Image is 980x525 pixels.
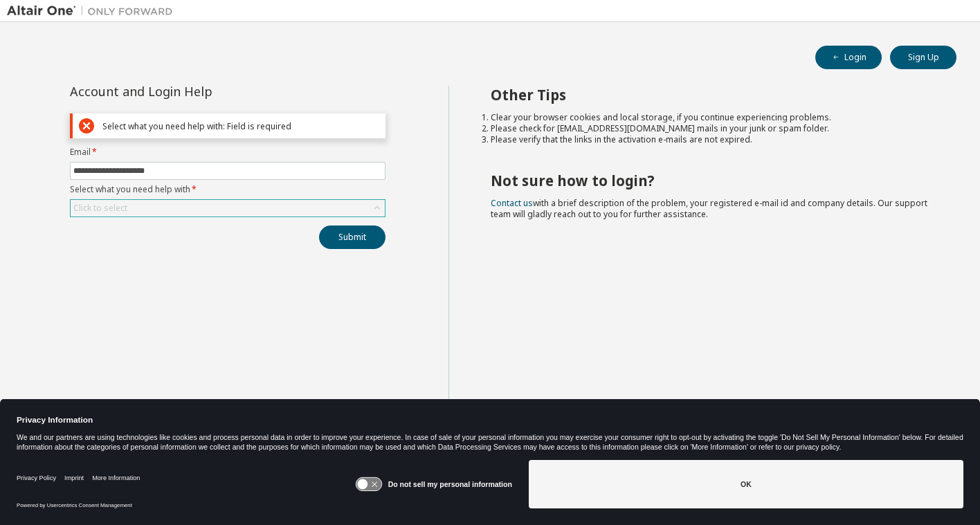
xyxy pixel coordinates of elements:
li: Please check for [EMAIL_ADDRESS][DOMAIN_NAME] mails in your junk or spam folder. [491,123,932,134]
div: Account and Login Help [70,86,323,97]
li: Clear your browser cookies and local storage, if you continue experiencing problems. [491,112,932,123]
h2: Other Tips [491,86,932,104]
button: Login [815,46,882,69]
div: Click to select [73,203,127,214]
button: Submit [319,225,385,249]
a: Contact us [491,197,533,209]
li: Please verify that the links in the activation e-mails are not expired. [491,134,932,145]
span: with a brief description of the problem, your registered e-mail id and company details. Our suppo... [491,197,927,220]
label: Email [70,147,385,158]
div: Click to select [71,200,385,217]
h2: Not sure how to login? [491,172,932,190]
div: Select what you need help with: Field is required [102,121,379,131]
button: Sign Up [890,46,956,69]
img: Altair One [7,4,180,18]
label: Select what you need help with [70,184,385,195]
